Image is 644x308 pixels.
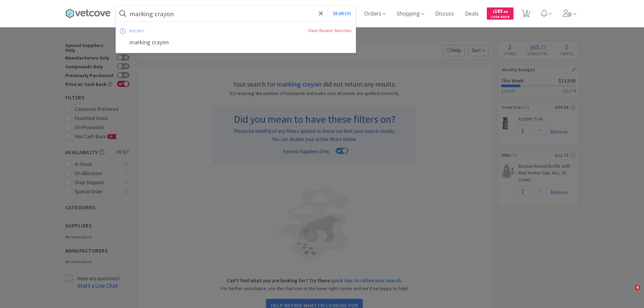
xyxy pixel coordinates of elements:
[308,28,352,33] a: Clear Recent Searches
[129,26,226,36] div: recent
[493,8,508,14] span: 185
[635,285,640,290] span: 4
[328,6,356,21] button: Search
[519,11,533,18] a: 2
[462,11,481,17] a: Deals
[432,11,457,17] a: Discuss
[493,9,495,14] span: $
[491,15,509,20] span: Cash Back
[503,9,508,14] span: . 80
[116,6,356,21] input: Search by item, sku, manufacturer, ingredient, size...
[487,4,514,23] a: $185.80Cash Back
[621,285,637,301] iframe: Intercom live chat
[116,36,356,49] div: marking crayon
